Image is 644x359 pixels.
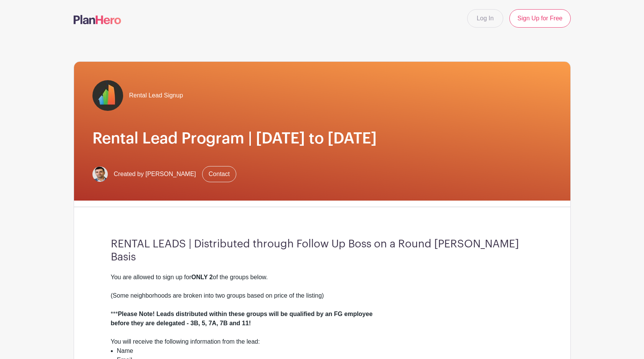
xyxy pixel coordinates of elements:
[114,170,196,179] span: Created by [PERSON_NAME]
[191,274,213,280] strong: ONLY 2
[74,15,121,24] img: logo-507f7623f17ff9eddc593b1ce0a138ce2505c220e1c5a4e2b4648c50719b7d32.svg
[111,273,534,282] div: You are allowed to sign up for of the groups below.
[111,320,251,326] strong: before they are delegated - 3B, 5, 7A, 7B and 11!
[92,80,123,111] img: fulton-grace-logo.jpeg
[129,91,183,100] span: Rental Lead Signup
[111,291,534,300] div: (Some neighborhoods are broken into two groups based on price of the listing)
[467,9,503,28] a: Log In
[117,346,534,356] li: Name
[111,337,534,346] div: You will receive the following information from the lead:
[92,166,108,182] img: Screen%20Shot%202023-02-21%20at%2010.54.51%20AM.png
[92,129,552,148] h1: Rental Lead Program | [DATE] to [DATE]
[509,9,570,28] a: Sign Up for Free
[111,238,534,263] h3: RENTAL LEADS | Distributed through Follow Up Boss on a Round [PERSON_NAME] Basis
[118,311,372,317] strong: Please Note! Leads distributed within these groups will be qualified by an FG employee
[202,166,236,182] a: Contact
